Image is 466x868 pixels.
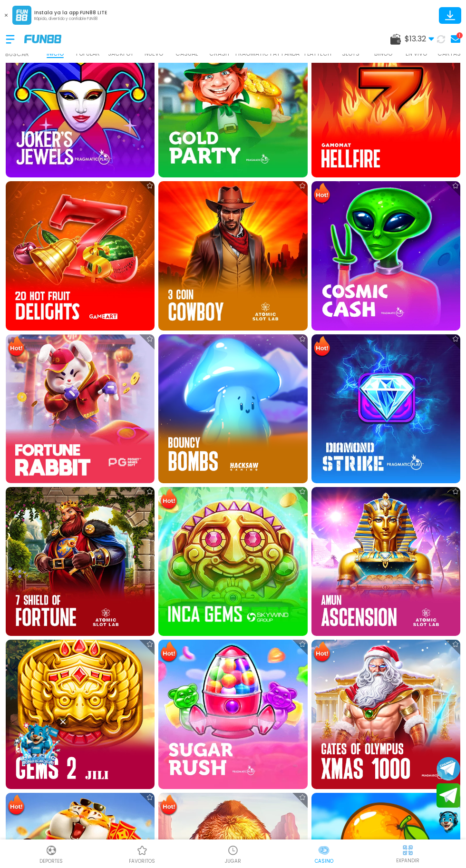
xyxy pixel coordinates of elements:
[312,182,331,205] img: Hot
[145,49,163,58] p: NUEVO
[24,35,61,43] img: Company Logo
[311,487,460,636] img: Amun Ascension
[39,858,63,865] p: Deportes
[158,181,307,330] img: 3 Coin Cowboy
[270,49,300,58] p: FAT PANDA
[34,9,107,16] p: Instala ya la app FUN88 LITE
[158,487,307,636] img: Inca Gems
[12,6,31,25] img: App Logo
[6,843,97,865] a: DeportesDeportesDeportes
[312,335,331,358] img: Hot
[311,334,460,483] img: Diamond Strike
[374,49,392,58] p: BINGO
[448,32,460,46] a: 1
[34,16,107,22] p: Rápido, divertido y confiable FUN88
[311,181,460,330] img: Cosmic Cash
[158,29,307,177] img: Gold Party
[108,49,134,58] p: JACKPOT
[159,488,178,511] img: Hot
[311,640,460,789] img: Gates of Olympus Xmas 1000
[6,334,155,483] img: Fortune Rabbit
[396,857,419,864] p: EXPANDIR
[6,181,155,330] img: 20 Hot Fruit Delights
[97,843,187,865] a: Casino FavoritosCasino Favoritosfavoritos
[158,334,307,483] img: Bouncy Bombs 96%
[6,29,155,177] img: Joker's Jewels
[6,487,155,636] img: 7 Shields of Fortune
[312,641,331,663] img: Hot
[279,843,369,865] a: CasinoCasinoCasino
[456,32,463,39] div: 1
[437,783,460,808] button: Join telegram
[235,49,269,58] p: PRAGMATIC
[12,718,64,770] img: Image Link
[46,845,57,856] img: Deportes
[47,49,64,58] p: INICIO
[402,844,414,856] img: hide
[6,640,155,789] img: Fortune Gems 2
[437,810,460,835] button: Contact customer service
[227,845,239,856] img: Casino Jugar
[159,794,178,817] img: Hot
[159,641,178,663] img: Hot
[5,50,29,59] p: Buscar
[315,858,333,865] p: Casino
[158,640,307,789] img: Sugar Rush
[304,49,331,58] p: PLAYTECH
[7,794,26,817] img: Hot
[76,49,100,58] p: POPULAR
[437,49,461,58] p: CARTAS
[342,49,359,58] p: SLOTS
[129,858,155,865] p: favoritos
[175,49,198,58] p: CASUAL
[437,756,460,781] button: Join telegram channel
[225,858,241,865] p: JUGAR
[187,843,278,865] a: Casino JugarCasino JugarJUGAR
[7,335,26,358] img: Hot
[136,845,148,856] img: Casino Favoritos
[311,29,460,177] img: Hellfire
[406,49,427,58] p: EN VIVO
[209,49,229,58] p: CRASH
[405,33,434,45] span: $ 13.32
